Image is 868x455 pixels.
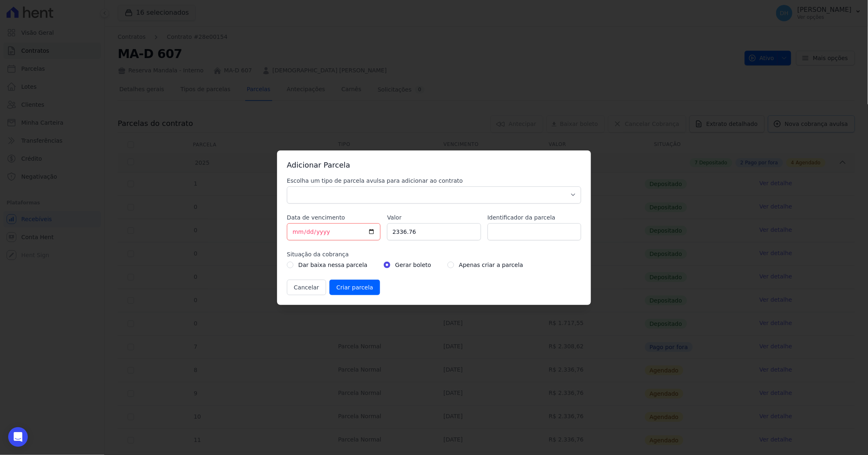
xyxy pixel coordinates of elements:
h3: Adicionar Parcela [287,160,581,170]
label: Apenas criar a parcela [459,260,523,270]
label: Escolha um tipo de parcela avulsa para adicionar ao contrato [287,177,581,185]
label: Dar baixa nessa parcela [298,260,367,270]
button: Cancelar [287,280,326,295]
label: Identificador da parcela [488,213,581,222]
label: Gerar boleto [395,260,431,270]
input: Criar parcela [329,280,380,295]
label: Situação da cobrança [287,250,581,258]
label: Valor [387,213,481,222]
label: Data de vencimento [287,213,380,222]
div: Open Intercom Messenger [8,427,28,447]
